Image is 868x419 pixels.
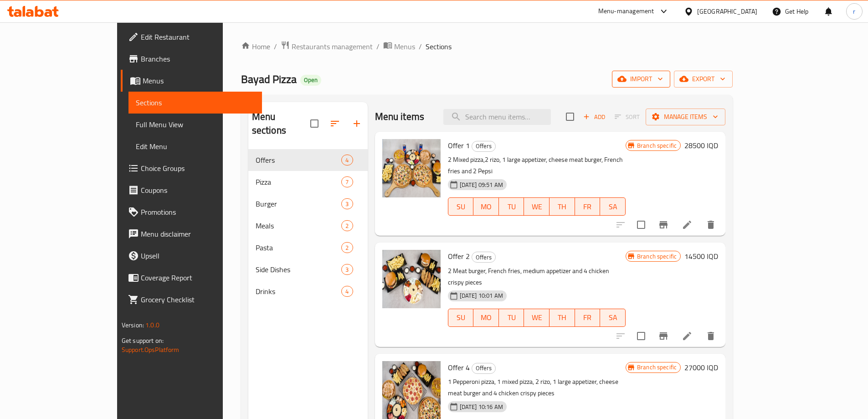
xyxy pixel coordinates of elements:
a: Edit menu item [682,331,693,341]
span: 1.0.0 [145,319,159,331]
a: Coverage Report [121,267,262,289]
a: Promotions [121,201,262,223]
a: Edit Restaurant [121,26,262,48]
a: Choice Groups [121,157,262,179]
span: Get support on: [122,335,164,347]
button: SU [448,309,474,327]
li: / [376,41,380,52]
button: WE [524,197,550,216]
span: Restaurants management [292,41,373,52]
p: 1 Pepperoni pizza, 1 mixed pizza, 2 rizo, 1 large appetizer, cheese meat burger and 4 chicken cri... [448,376,626,399]
button: Branch-specific-item [652,214,674,236]
div: Pasta2 [248,237,368,259]
a: Edit Menu [128,135,262,157]
span: TU [503,200,521,213]
span: Manage items [653,111,718,123]
span: Select section first [609,110,646,124]
span: TH [553,311,571,324]
a: Menus [383,41,415,52]
button: export [674,71,733,88]
span: Full Menu View [136,119,255,130]
div: Meals2 [248,215,368,237]
div: Offers [472,141,496,152]
button: delete [700,214,722,236]
span: Menus [394,41,415,52]
span: Bayad Pizza [241,69,297,89]
h2: Menu items [375,110,425,124]
span: 2 [342,222,352,230]
button: Manage items [646,109,725,125]
span: Coverage Report [141,272,255,283]
a: Edit menu item [682,219,693,230]
a: Full Menu View [128,114,262,135]
div: items [341,198,353,209]
span: WE [528,311,546,324]
span: Offers [256,155,342,166]
button: SU [448,197,474,216]
button: Add [580,110,609,124]
span: Select section [560,107,580,126]
span: Promotions [141,207,255,217]
span: Offers [472,363,495,373]
span: 4 [342,287,352,296]
span: SU [452,311,470,324]
a: Menus [121,70,262,92]
span: Pasta [256,242,342,253]
p: 2 Mixed pizza,2 rizo, 1 large appetizer, cheese meat burger, French fries and 2 Pepsi [448,154,626,177]
span: Side Dishes [256,264,342,275]
div: Offers4 [248,149,368,171]
span: Pizza [256,176,342,187]
span: Upsell [141,250,255,261]
span: Sections [426,41,452,52]
div: [GEOGRAPHIC_DATA] [697,6,757,16]
a: Coupons [121,179,262,201]
div: Menu-management [598,6,654,17]
span: FR [579,311,597,324]
span: 7 [342,178,352,186]
span: Offers [472,252,495,263]
span: Open [300,76,321,84]
h6: 28500 IQD [684,139,718,152]
input: search [443,109,551,125]
img: Offer 1 [382,139,441,197]
h6: 14500 IQD [684,250,718,263]
button: TH [550,197,575,216]
span: Add [582,112,606,122]
span: Coupons [141,185,255,196]
span: 2 [342,243,352,252]
a: Support.OpsPlatform [122,344,180,356]
span: MO [477,200,495,213]
button: MO [473,309,499,327]
a: Restaurants management [281,41,373,52]
button: TU [499,309,524,327]
span: 3 [342,265,352,274]
span: Menus [143,75,255,86]
span: Drinks [256,286,342,297]
div: items [341,286,353,297]
div: items [341,264,353,275]
div: items [341,155,353,166]
span: Burger [256,198,342,209]
span: export [681,73,725,85]
a: Branches [121,48,262,70]
a: Grocery Checklist [121,289,262,310]
span: Choice Groups [141,163,255,174]
span: Offer 2 [448,249,470,263]
button: MO [473,197,499,216]
span: Offers [472,141,495,151]
span: Branch specific [633,252,680,261]
span: Select to update [632,215,651,234]
img: Offer 2 [382,250,441,308]
li: / [419,41,422,52]
span: r [853,6,855,16]
div: items [341,220,353,231]
nav: breadcrumb [241,41,733,52]
span: MO [477,311,495,324]
span: WE [528,200,546,213]
button: FR [575,197,601,216]
span: Select all sections [305,114,324,133]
